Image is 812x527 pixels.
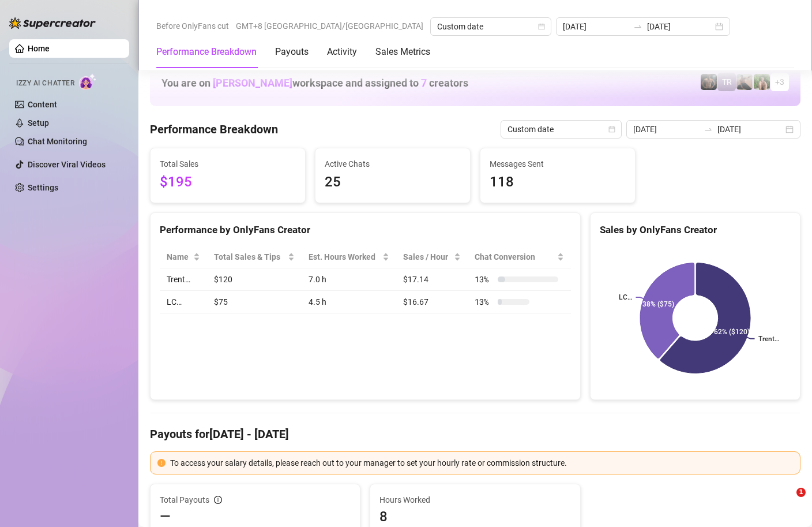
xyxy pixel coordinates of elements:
[167,251,191,263] span: Name
[160,291,207,313] td: LC…
[701,74,717,90] img: Trent
[150,121,278,137] h4: Performance Breakdown
[633,123,699,136] input: Start date
[796,488,806,497] span: 1
[16,78,74,89] span: Izzy AI Chatter
[302,291,396,313] td: 4.5 h
[160,246,207,268] th: Name
[28,160,106,169] a: Discover Viral Videos
[213,77,292,89] span: [PERSON_NAME]
[28,183,58,192] a: Settings
[160,268,207,291] td: Trent…
[302,268,396,291] td: 7.0 h
[633,22,642,31] span: swap-right
[475,296,493,308] span: 13 %
[207,291,301,313] td: $75
[309,251,380,263] div: Est. Hours Worked
[379,507,570,526] span: 8
[490,158,626,170] span: Messages Sent
[157,459,166,467] span: exclamation-circle
[490,171,626,193] span: 118
[170,457,793,469] div: To access your salary details, please reach out to your manager to set your hourly rate or commis...
[28,118,49,128] a: Setup
[722,76,732,88] span: TR
[619,293,632,301] text: LC…
[214,251,285,263] span: Total Sales & Tips
[207,246,301,268] th: Total Sales & Tips
[79,73,97,90] img: AI Chatter
[758,335,779,343] text: Trent…
[736,74,753,90] img: LC
[325,171,461,193] span: 25
[396,291,468,313] td: $16.67
[403,251,452,263] span: Sales / Hour
[207,268,301,291] td: $120
[160,507,171,526] span: —
[647,20,713,33] input: End date
[704,125,713,134] span: swap-right
[475,273,493,286] span: 13 %
[28,137,87,146] a: Chat Monitoring
[9,17,96,29] img: logo-BBDzfeDw.svg
[160,171,296,193] span: $195
[396,268,468,291] td: $17.14
[773,488,800,515] iframe: Intercom live chat
[468,246,570,268] th: Chat Conversion
[633,22,642,31] span: to
[327,45,357,59] div: Activity
[160,222,571,238] div: Performance by OnlyFans Creator
[704,125,713,134] span: to
[214,496,222,504] span: info-circle
[28,100,57,109] a: Content
[475,251,554,263] span: Chat Conversion
[236,17,423,35] span: GMT+8 [GEOGRAPHIC_DATA]/[GEOGRAPHIC_DATA]
[161,77,468,89] h1: You are on workspace and assigned to creators
[717,123,783,136] input: End date
[28,44,50,53] a: Home
[156,17,229,35] span: Before OnlyFans cut
[775,76,784,88] span: + 3
[608,126,615,133] span: calendar
[150,426,800,442] h4: Payouts for [DATE] - [DATE]
[375,45,430,59] div: Sales Metrics
[563,20,629,33] input: Start date
[325,158,461,170] span: Active Chats
[538,23,545,30] span: calendar
[379,494,570,506] span: Hours Worked
[160,494,209,506] span: Total Payouts
[156,45,257,59] div: Performance Breakdown
[275,45,309,59] div: Payouts
[754,74,770,90] img: Nathaniel
[421,77,427,89] span: 7
[507,121,615,138] span: Custom date
[600,222,791,238] div: Sales by OnlyFans Creator
[160,158,296,170] span: Total Sales
[396,246,468,268] th: Sales / Hour
[437,18,544,35] span: Custom date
